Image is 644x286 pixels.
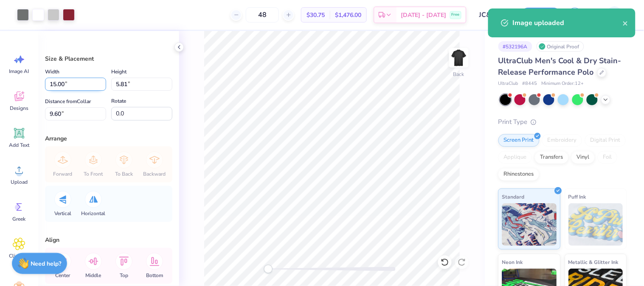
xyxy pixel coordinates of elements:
span: Center [56,272,70,279]
span: Minimum Order: 12 + [542,80,584,87]
div: Vinyl [571,151,595,164]
span: Metallic & Glitter Ink [569,258,619,266]
button: close [623,18,629,28]
span: Designs [10,105,28,112]
span: Puff Ink [569,192,587,201]
input: Untitled Design [473,6,515,23]
span: Middle [86,272,101,279]
strong: Need help? [31,260,62,268]
span: Vertical [54,210,71,217]
span: Upload [11,179,28,185]
span: UltraClub [498,80,518,87]
div: Transfers [535,151,569,164]
span: Add Text [9,142,29,149]
span: Neon Ink [502,258,523,266]
div: # 532196A [498,41,532,52]
div: Align [45,236,172,244]
div: Foil [598,151,618,164]
img: Hughe Josh Cabanete [606,6,623,23]
img: Puff Ink [569,203,624,246]
div: Screen Print [498,134,540,147]
span: UltraClub Men's Cool & Dry Stain-Release Performance Polo [498,56,622,77]
label: Width [45,67,59,77]
label: Height [111,67,127,77]
div: Size & Placement [45,54,172,63]
img: Standard [502,203,557,246]
div: Original Proof [537,41,584,52]
a: HJ [593,6,627,23]
input: – – [246,7,279,22]
label: Rotate [111,96,126,106]
div: Arrange [45,134,172,143]
span: Clipart & logos [5,252,33,266]
span: $1,476.00 [335,11,361,20]
div: Applique [498,151,532,164]
span: Free [452,12,460,18]
span: Image AI [9,68,29,75]
img: Back [450,49,467,66]
div: Digital Print [585,134,626,147]
span: # 8445 [523,80,537,87]
div: Rhinestones [498,168,540,181]
span: Greek [13,216,26,222]
span: $30.75 [307,11,325,20]
span: Bottom [146,272,163,279]
div: Image uploaded [513,18,623,28]
span: [DATE] - [DATE] [401,11,447,20]
div: Embroidery [542,134,582,147]
div: Print Type [498,117,627,127]
div: Accessibility label [264,265,273,273]
span: Horizontal [82,210,106,217]
div: Back [453,70,464,78]
label: Distance from Collar [45,96,91,107]
span: Standard [502,192,525,201]
span: Top [120,272,128,279]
